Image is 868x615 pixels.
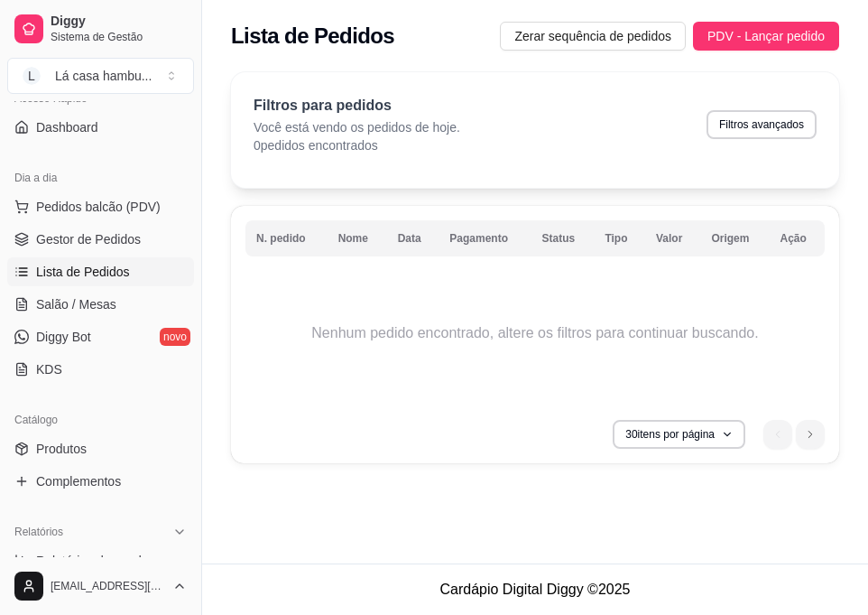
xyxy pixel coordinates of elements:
p: 0 pedidos encontrados [254,136,460,154]
button: PDV - Lançar pedido [693,22,839,51]
th: Pagamento [439,220,531,256]
nav: pagination navigation [754,411,834,458]
a: Gestor de Pedidos [7,225,194,254]
th: N. pedido [245,220,328,256]
a: KDS [7,355,194,384]
a: Salão / Mesas [7,290,194,319]
a: Diggy Botnovo [7,322,194,351]
div: Dia a dia [7,163,194,192]
span: Salão / Mesas [36,295,116,313]
span: Complementos [36,472,121,490]
button: 30itens por página [613,420,745,449]
span: Pedidos balcão (PDV) [36,198,161,216]
span: PDV - Lançar pedido [707,26,825,46]
span: L [23,67,41,85]
span: Lista de Pedidos [36,263,130,281]
span: Relatórios [14,525,63,539]
button: Zerar sequência de pedidos [500,22,686,51]
p: Você está vendo os pedidos de hoje. [254,118,460,136]
th: Tipo [594,220,645,256]
p: Filtros para pedidos [254,95,460,116]
h2: Lista de Pedidos [231,22,394,51]
button: Select a team [7,58,194,94]
span: Zerar sequência de pedidos [514,26,671,46]
a: Produtos [7,434,194,463]
th: Status [531,220,594,256]
th: Origem [700,220,769,256]
span: Sistema de Gestão [51,30,187,44]
span: [EMAIL_ADDRESS][DOMAIN_NAME] [51,579,165,593]
div: Catálogo [7,405,194,434]
a: Dashboard [7,113,194,142]
th: Valor [645,220,700,256]
a: DiggySistema de Gestão [7,7,194,51]
span: Diggy Bot [36,328,91,346]
div: Lá casa hambu ... [55,67,152,85]
span: Gestor de Pedidos [36,230,141,248]
span: Diggy [51,14,187,30]
th: Ação [769,220,825,256]
span: Dashboard [36,118,98,136]
button: [EMAIL_ADDRESS][DOMAIN_NAME] [7,564,194,608]
th: Nome [328,220,387,256]
span: KDS [36,360,62,378]
span: Relatórios de vendas [36,552,155,570]
li: next page button [796,420,825,449]
th: Data [387,220,439,256]
a: Complementos [7,467,194,496]
span: Produtos [36,440,87,458]
a: Relatórios de vendas [7,546,194,575]
a: Lista de Pedidos [7,257,194,286]
td: Nenhum pedido encontrado, altere os filtros para continuar buscando. [245,261,825,405]
button: Pedidos balcão (PDV) [7,192,194,221]
footer: Cardápio Digital Diggy © 2025 [202,564,868,615]
button: Filtros avançados [706,110,817,139]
